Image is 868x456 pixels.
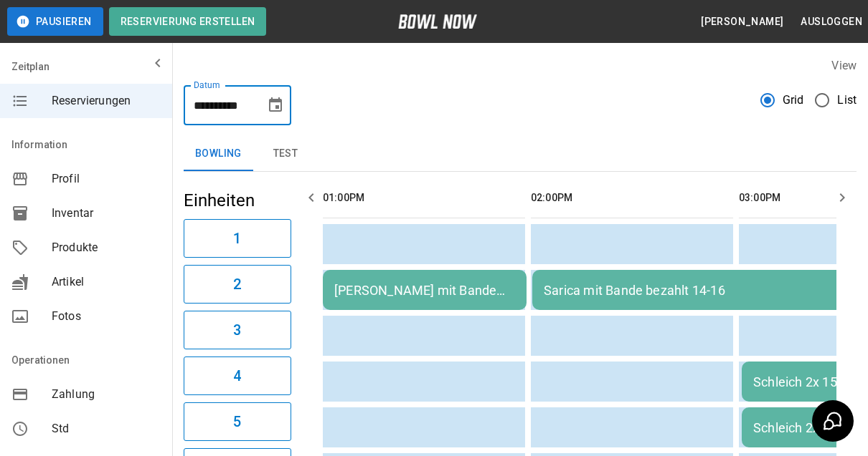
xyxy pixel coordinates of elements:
[52,239,161,256] span: Produkte
[233,227,241,250] h6: 1
[7,7,103,36] button: Pausieren
[233,364,241,387] h6: 4
[52,170,161,188] span: Profil
[184,137,857,171] div: inventory tabs
[695,9,789,35] button: [PERSON_NAME]
[184,356,291,395] button: 4
[253,137,318,171] button: test
[398,14,477,29] img: logo
[233,319,241,341] h6: 3
[52,308,161,325] span: Fotos
[531,178,733,218] th: 02:00PM
[261,91,290,120] button: Choose date, selected date is 24. Aug. 2025
[831,59,857,72] label: View
[233,273,241,296] h6: 2
[52,273,161,291] span: Artikel
[233,410,241,433] h6: 5
[184,265,291,304] button: 2
[323,178,525,218] th: 01:00PM
[795,9,868,35] button: Ausloggen
[334,283,515,298] div: [PERSON_NAME] mit Bande bezahlt 13-14
[783,92,804,109] span: Grid
[52,92,161,110] span: Reservierungen
[52,205,161,222] span: Inventar
[184,402,291,441] button: 5
[184,189,291,212] h5: Einheiten
[52,420,161,437] span: Std
[837,92,857,109] span: List
[184,311,291,349] button: 3
[184,137,253,171] button: Bowling
[109,7,267,36] button: Reservierung erstellen
[184,219,291,258] button: 1
[52,386,161,403] span: Zahlung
